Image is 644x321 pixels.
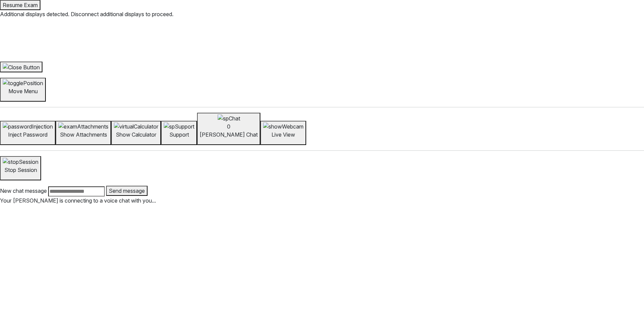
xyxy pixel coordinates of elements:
[164,122,194,131] img: spSupport
[109,187,145,194] span: Send message
[200,122,258,131] div: 0
[58,122,108,131] img: examAttachments
[114,122,158,131] img: virtualCalculator
[3,131,53,139] p: Inject Password
[161,121,197,145] button: Support
[3,166,38,174] p: Stop Session
[3,158,38,166] img: stopSession
[263,122,303,131] img: showWebcam
[3,79,43,87] img: togglePosition
[3,122,53,131] img: passwordInjection
[263,131,303,139] p: Live View
[3,87,43,95] p: Move Menu
[3,63,40,71] img: Close Button
[260,121,306,145] button: Live View
[218,114,240,122] img: spChat
[164,131,194,139] p: Support
[200,131,258,139] p: [PERSON_NAME] Chat
[197,113,260,145] button: spChat0[PERSON_NAME] Chat
[111,121,161,145] button: Show Calculator
[114,131,158,139] p: Show Calculator
[58,131,108,139] p: Show Attachments
[106,186,148,196] button: Send message
[56,121,111,145] button: Show Attachments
